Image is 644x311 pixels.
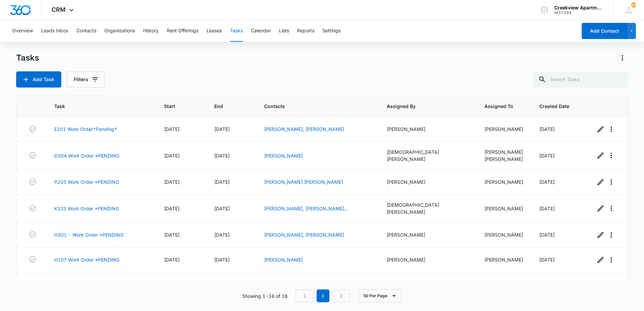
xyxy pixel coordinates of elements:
span: Assigned To [484,103,513,110]
span: [DATE] [539,206,555,211]
div: [DEMOGRAPHIC_DATA][PERSON_NAME] [387,201,468,215]
a: D304 Work Order *PENDING [54,152,119,159]
span: [DATE] [539,179,555,185]
span: [DATE] [539,153,555,159]
div: [PERSON_NAME] [387,178,468,185]
div: [PERSON_NAME] [484,155,523,163]
button: Rent Offerings [167,20,198,42]
span: [DATE] [164,179,180,185]
span: [DATE] [164,232,180,238]
button: Add Task [16,71,61,88]
a: H107 Work Order *PENDING [54,256,119,263]
p: Showing 1-16 of 16 [242,292,288,300]
div: account id [554,10,604,15]
span: Contacts [264,103,361,110]
button: Add Contact [582,23,627,39]
div: [PERSON_NAME] [484,126,523,133]
span: [DATE] [214,232,230,238]
input: Search Tasks [533,71,628,88]
a: H301 - Work Order *PENDING [54,231,124,238]
div: account name [554,5,604,10]
span: Start [164,103,189,110]
em: 1 [317,289,329,302]
button: Filters [67,71,105,88]
span: [DATE] [214,257,230,263]
div: [PERSON_NAME] [387,256,468,263]
button: Organizations [104,20,135,42]
button: Overview [12,20,33,42]
button: Contacts [76,20,96,42]
div: [PERSON_NAME] [484,178,523,185]
button: Settings [322,20,341,42]
button: Lists [279,20,289,42]
span: [DATE] [164,257,180,263]
div: [PERSON_NAME] [484,205,523,212]
div: [PERSON_NAME] [387,126,468,133]
span: [DATE] [214,206,230,211]
button: Actions [617,53,628,63]
span: [DATE] [164,153,180,159]
div: [PERSON_NAME] [484,231,523,238]
div: [PERSON_NAME] [387,231,468,238]
button: Leads Inbox [41,20,68,42]
span: [DATE] [539,126,555,132]
span: Created Date [539,103,569,110]
a: [PERSON_NAME] [PERSON_NAME] [264,179,343,185]
button: Reports [297,20,314,42]
button: Calendar [251,20,271,42]
div: [DEMOGRAPHIC_DATA][PERSON_NAME] [387,148,468,163]
span: [DATE] [164,126,180,132]
span: 200 [631,2,636,8]
button: 50 Per Page [358,289,402,302]
nav: Pagination [296,289,350,302]
div: [PERSON_NAME] [484,256,523,263]
a: [PERSON_NAME], [PERSON_NAME] [PERSON_NAME] [264,206,348,218]
a: K103 Work Order *PENDING [54,205,119,212]
div: [PERSON_NAME] [484,148,523,155]
button: Leases [206,20,222,42]
span: [DATE] [214,153,230,159]
h1: Tasks [16,53,39,63]
a: E201 Work Order*Pending* [54,126,117,133]
a: [PERSON_NAME] [264,257,303,263]
a: [PERSON_NAME], [PERSON_NAME] [264,126,344,132]
span: [DATE] [539,232,555,238]
a: P205 Work Order *PENDING [54,178,119,185]
span: CRM [52,6,66,13]
a: [PERSON_NAME] [264,153,303,159]
a: [PERSON_NAME], [PERSON_NAME] [264,232,344,238]
div: notifications count [631,2,636,8]
span: Task [54,103,138,110]
span: End [214,103,238,110]
span: [DATE] [214,179,230,185]
span: [DATE] [164,206,180,211]
button: Tasks [230,20,243,42]
span: Assigned By [387,103,458,110]
span: [DATE] [214,126,230,132]
span: [DATE] [539,257,555,263]
button: History [143,20,159,42]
